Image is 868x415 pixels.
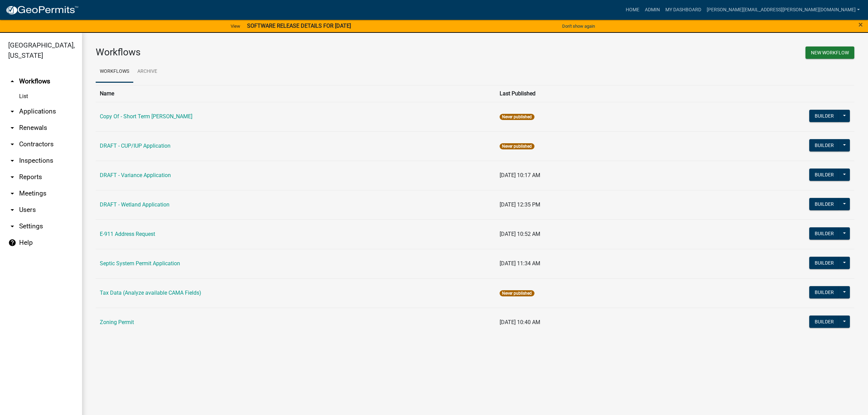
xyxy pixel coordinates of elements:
a: DRAFT - CUP/IUP Application [100,143,171,149]
h3: Workflows [96,46,470,58]
a: Archive [133,61,161,83]
span: [DATE] 11:34 AM [500,260,540,267]
button: Builder [809,227,839,240]
i: help [8,239,16,247]
a: Septic System Permit Application [100,260,180,267]
th: Name [96,85,496,102]
button: Builder [809,316,839,328]
button: Close [858,21,863,29]
span: × [858,20,863,29]
a: [PERSON_NAME][EMAIL_ADDRESS][PERSON_NAME][DOMAIN_NAME] [704,3,863,16]
button: Builder [809,139,839,151]
a: DRAFT - Wetland Application [100,201,169,208]
i: arrow_drop_up [8,77,16,85]
button: Builder [809,110,839,122]
span: Never published [500,114,534,120]
a: My Dashboard [663,3,704,16]
span: [DATE] 10:40 AM [500,319,540,325]
span: [DATE] 10:17 AM [500,172,540,178]
span: Never published [500,143,534,149]
button: Builder [809,257,839,269]
i: arrow_drop_down [8,222,16,230]
i: arrow_drop_down [8,189,16,198]
button: Builder [809,169,839,181]
a: Copy Of - Short Term [PERSON_NAME] [100,113,192,120]
span: [DATE] 10:52 AM [500,231,540,237]
strong: SOFTWARE RELEASE DETAILS FOR [DATE] [247,23,351,29]
a: Workflows [96,61,133,83]
a: Tax Data (Analyze available CAMA Fields) [100,290,201,296]
i: arrow_drop_down [8,107,16,116]
i: arrow_drop_down [8,157,16,165]
a: View [228,21,243,32]
span: [DATE] 12:35 PM [500,201,540,208]
i: arrow_drop_down [8,173,16,181]
button: Builder [809,198,839,210]
a: Zoning Permit [100,319,134,325]
i: arrow_drop_down [8,140,16,148]
a: E-911 Address Request [100,231,155,237]
span: Never published [500,290,534,296]
button: Don't show again [559,21,598,32]
button: New Workflow [805,46,854,59]
a: Admin [642,3,663,16]
i: arrow_drop_down [8,206,16,214]
button: Builder [809,286,839,298]
a: DRAFT - Variance Application [100,172,171,178]
a: Home [623,3,642,16]
i: arrow_drop_down [8,124,16,132]
th: Last Published [496,85,674,102]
